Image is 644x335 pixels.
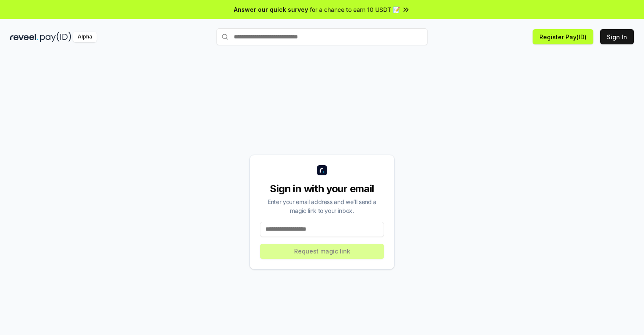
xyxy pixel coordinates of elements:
img: pay_id [40,32,71,42]
span: for a chance to earn 10 USDT 📝 [310,5,400,14]
div: Sign in with your email [260,182,384,196]
span: Answer our quick survey [234,5,308,14]
button: Register Pay(ID) [533,29,593,44]
div: Enter your email address and we’ll send a magic link to your inbox. [260,197,384,215]
img: reveel_dark [10,32,38,42]
img: logo_small [317,165,327,175]
div: Alpha [73,32,97,42]
button: Sign In [600,29,634,44]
